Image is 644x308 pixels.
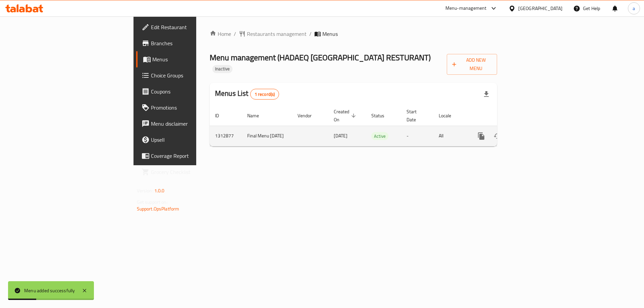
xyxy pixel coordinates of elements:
div: Total records count [250,89,279,100]
span: Menus [152,55,236,63]
span: [DATE] [334,131,347,140]
span: Upsell [151,136,236,144]
td: - [401,126,433,146]
li: / [309,30,312,38]
a: Coupons [136,83,241,100]
th: Actions [468,106,543,126]
span: Version: [137,186,153,195]
span: 1.0.0 [154,186,165,195]
span: Menu management ( HADAEQ [GEOGRAPHIC_DATA] RESTURANT ) [210,50,431,65]
a: Menus [136,51,241,67]
span: Start Date [407,108,425,124]
div: Menu-management [445,4,487,12]
nav: breadcrumb [210,30,497,38]
a: Upsell [136,132,241,148]
a: Support.OpsPlatform [137,204,179,213]
span: Menu disclaimer [151,120,236,128]
div: Export file [478,86,494,102]
a: Grocery Checklist [136,164,241,180]
span: 1 record(s) [251,91,279,98]
a: Edit Restaurant [136,19,241,35]
span: ID [215,112,228,120]
td: All [433,126,468,146]
span: Menus [322,30,338,38]
div: Active [371,132,388,140]
span: Status [371,112,393,120]
a: Promotions [136,100,241,116]
a: Restaurants management [239,30,307,38]
span: Branches [151,39,236,47]
h2: Menus List [215,88,279,100]
span: Add New Menu [452,56,492,73]
a: Menu disclaimer [136,116,241,132]
span: a [633,5,635,12]
button: Add New Menu [447,54,497,75]
a: Branches [136,35,241,51]
a: Coverage Report [136,148,241,164]
span: Get support on: [137,198,168,206]
div: [GEOGRAPHIC_DATA] [518,5,562,12]
span: Vendor [298,112,320,120]
td: Final Menu [DATE] [242,126,292,146]
table: enhanced table [210,106,543,146]
button: more [473,128,489,144]
span: Coverage Report [151,152,236,160]
span: Created On [334,108,358,124]
div: Menu added successfully [24,287,75,294]
span: Grocery Checklist [151,168,236,176]
span: Active [371,132,388,140]
span: Locale [439,112,460,120]
span: Name [247,112,268,120]
span: Choice Groups [151,71,236,79]
span: Coupons [151,87,236,96]
a: Choice Groups [136,67,241,83]
span: Restaurants management [247,30,307,38]
span: Edit Restaurant [151,23,236,31]
span: Promotions [151,104,236,112]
